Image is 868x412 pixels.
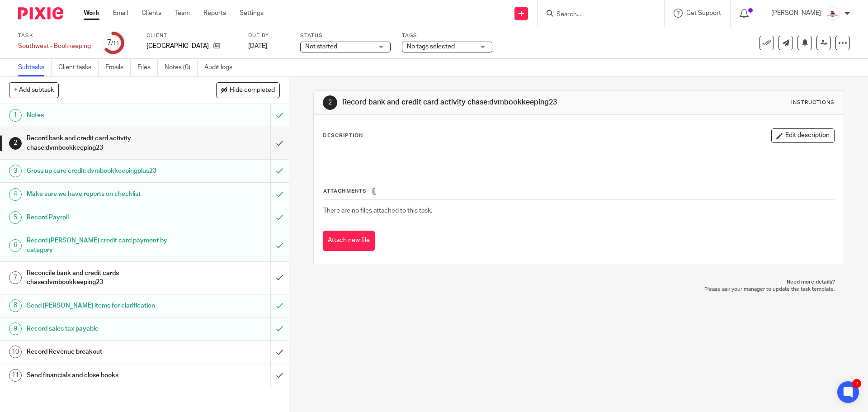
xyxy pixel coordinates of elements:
[18,42,91,51] div: Southwest - Bookkeeping
[323,189,367,194] span: Attachments
[146,42,209,51] p: [GEOGRAPHIC_DATA]
[146,32,237,39] label: Client
[771,128,835,143] button: Edit description
[9,109,22,122] div: 1
[18,59,52,76] a: Subtasks
[9,165,22,177] div: 3
[9,82,59,98] button: + Add subtask
[27,299,183,313] h1: Send [PERSON_NAME] items for clarification
[27,187,183,201] h1: Make sure we have reports on checklist
[852,379,861,388] div: 2
[300,32,391,39] label: Status
[686,10,721,16] span: Get Support
[230,87,275,94] span: Hide completed
[248,32,289,39] label: Due by
[27,164,183,178] h1: Gross up care credit: dvmbookkeepingplus23
[137,59,158,76] a: Files
[323,231,375,251] button: Attach new file
[305,43,337,50] span: Not started
[322,286,835,293] p: Please ask your manager to update the task template.
[9,188,22,201] div: 4
[9,271,22,284] div: 7
[27,369,183,382] h1: Send financials and close books
[342,98,598,107] h1: Record bank and credit card activity chase:dvmbookkeeping23
[9,299,22,312] div: 8
[9,239,22,252] div: 6
[323,132,363,139] p: Description
[113,9,128,18] a: Email
[27,109,183,122] h1: Notes
[216,82,280,98] button: Hide completed
[105,59,131,76] a: Emails
[240,9,264,18] a: Settings
[9,369,22,382] div: 11
[322,279,835,286] p: Need more details?
[165,59,198,76] a: Notes (0)
[27,322,183,336] h1: Record sales tax payable
[323,208,432,214] span: There are no files attached to this task.
[27,234,183,257] h1: Record [PERSON_NAME] credit card payment by category
[84,9,99,18] a: Work
[204,59,239,76] a: Audit logs
[107,38,119,48] div: 7
[556,11,637,19] input: Search
[9,211,22,224] div: 5
[58,59,99,76] a: Client tasks
[203,9,226,18] a: Reports
[18,7,63,19] img: Pixie
[27,132,183,155] h1: Record bank and credit card activity chase:dvmbookkeeping23
[791,99,835,106] div: Instructions
[9,322,22,335] div: 9
[9,346,22,358] div: 10
[771,9,821,18] p: [PERSON_NAME]
[402,32,492,39] label: Tags
[27,345,183,359] h1: Record Revenue breakout
[248,43,267,49] span: [DATE]
[826,6,840,21] img: EtsyProfilePhoto.jpg
[9,137,22,150] div: 2
[27,211,183,224] h1: Record Payroll
[111,41,119,46] small: /11
[407,43,455,50] span: No tags selected
[18,32,91,39] label: Task
[142,9,161,18] a: Clients
[323,95,337,110] div: 2
[27,266,183,289] h1: Reconcile bank and credit cards chase:dvmbookkeeping23
[175,9,190,18] a: Team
